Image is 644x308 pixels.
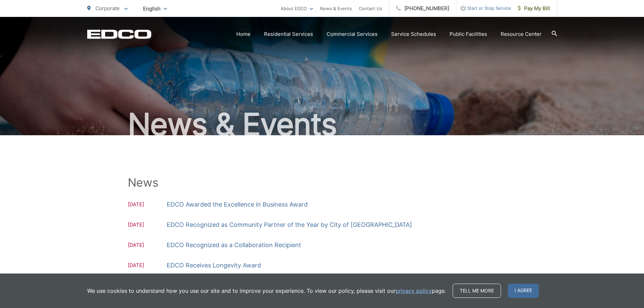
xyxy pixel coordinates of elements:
[320,4,352,13] a: News & Events
[87,108,557,141] h1: News & Events
[128,241,167,250] span: [DATE]
[281,4,313,13] a: About EDCO
[396,287,432,295] a: privacy policy
[167,240,301,250] a: EDCO Recognized as a Collaboration Recipient
[167,260,261,270] a: EDCO Receives Longevity Award
[167,199,308,210] a: EDCO Awarded the Excellence in Business Award
[501,30,542,38] a: Resource Center
[87,287,446,295] p: We use cookies to understand how you use our site and to improve your experience. To view our pol...
[95,5,120,11] span: Corporate
[138,3,172,15] span: English
[128,176,517,189] h2: News
[453,284,501,298] a: Tell me more
[327,30,378,38] a: Commercial Services
[87,29,151,39] a: EDCD logo. Return to the homepage.
[518,4,550,13] span: Pay My Bill
[128,261,167,270] span: [DATE]
[508,284,539,298] span: I agree
[264,30,313,38] a: Residential Services
[359,4,382,13] a: Contact Us
[128,221,167,230] span: [DATE]
[391,30,436,38] a: Service Schedules
[167,220,412,230] a: EDCO Recognized as Community Partner of the Year by City of [GEOGRAPHIC_DATA]
[128,200,167,210] span: [DATE]
[236,30,251,38] a: Home
[450,30,487,38] a: Public Facilities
